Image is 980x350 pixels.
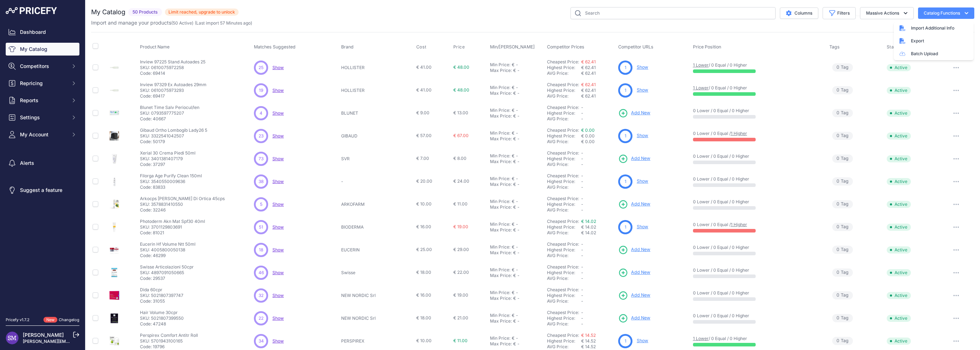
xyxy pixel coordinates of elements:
[631,269,650,276] span: Add New
[515,221,518,227] div: -
[91,19,252,26] p: Import and manage your products
[618,313,650,323] a: Add New
[453,133,469,138] span: € 67.00
[140,82,207,88] p: Inview 97329 Ex Autoades 29mm
[490,108,510,113] div: Min Price:
[637,87,648,93] a: Show
[512,199,515,204] div: €
[581,93,615,99] div: € 62.41
[693,44,721,49] span: Price Position
[581,133,595,139] span: € 0.00
[547,310,579,315] a: Cheapest Price:
[341,179,395,184] p: -
[581,333,596,338] a: € 14.52
[832,132,853,140] span: Tag
[272,315,284,321] a: Show
[140,105,199,110] p: Blunet Time Salv Periocul/len
[547,202,581,207] div: Highest Price:
[631,315,650,322] span: Add New
[140,44,170,49] span: Product Name
[581,65,596,70] span: € 62.41
[272,224,284,230] a: Show
[836,87,839,94] span: 0
[631,110,650,116] span: Add New
[259,178,264,185] span: 38
[516,227,520,233] div: -
[516,68,520,73] div: -
[516,204,520,210] div: -
[272,179,284,184] span: Show
[887,155,911,162] span: Active
[693,85,822,91] p: / 0 Equal / 0 Higher
[832,109,853,117] span: Tag
[259,64,264,71] span: 25
[272,270,284,275] a: Show
[272,338,284,344] a: Show
[490,85,510,90] div: Min Price:
[490,90,512,96] div: Max Price:
[453,110,468,115] span: € 13.00
[6,43,79,56] a: My Catalog
[23,339,132,344] a: [PERSON_NAME][EMAIL_ADDRESS][DOMAIN_NAME]
[547,162,581,167] div: AVG Price:
[887,64,911,71] span: Active
[547,65,581,70] div: Highest Price:
[836,224,839,230] span: 0
[490,221,510,227] div: Min Price:
[547,70,581,76] div: AVG Price:
[6,157,79,169] a: Alerts
[693,131,822,136] p: 0 Lower / 0 Equal /
[693,85,709,90] a: 1 Lower
[836,178,839,185] span: 0
[693,176,822,182] p: 0 Lower / 0 Equal / 0 Higher
[140,241,196,247] p: Eucerin Hf Volume Ntt 50ml
[887,178,911,185] span: Active
[490,136,512,142] div: Max Price:
[918,7,974,19] button: Catalog Functions
[515,62,518,68] div: -
[625,133,626,139] span: 1
[490,159,512,164] div: Max Price:
[416,44,426,50] span: Cost
[140,59,205,65] p: Inview 97225 Stand Autoades 25
[832,177,853,186] span: Tag
[581,219,596,224] a: € 14.02
[140,93,207,99] p: Code: 69417
[832,200,853,208] span: Tag
[490,113,512,119] div: Max Price:
[887,87,911,94] span: Active
[490,204,512,210] div: Max Price:
[516,136,520,142] div: -
[6,7,57,14] img: Pricefy Logo
[693,199,822,205] p: 0 Lower / 0 Equal / 0 Higher
[6,94,79,107] button: Reports
[547,179,581,184] div: Highest Price:
[490,227,512,233] div: Max Price:
[272,293,284,298] a: Show
[547,82,579,87] a: Cheapest Price:
[416,201,432,207] span: € 10.00
[513,113,516,119] div: €
[6,184,79,197] a: Suggest a feature
[547,207,581,213] div: AVG Price:
[173,20,192,26] a: 50 Active
[581,241,583,247] span: -
[836,110,839,116] span: 0
[512,221,515,227] div: €
[6,128,79,141] button: My Account
[20,80,67,87] span: Repricing
[140,184,202,190] p: Code: 83833
[453,224,468,229] span: € 19.00
[513,227,516,233] div: €
[272,65,284,70] span: Show
[490,182,512,187] div: Max Price:
[416,133,432,138] span: € 57.00
[259,224,263,230] span: 51
[272,247,284,252] a: Show
[547,110,581,116] div: Highest Price:
[272,156,284,161] a: Show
